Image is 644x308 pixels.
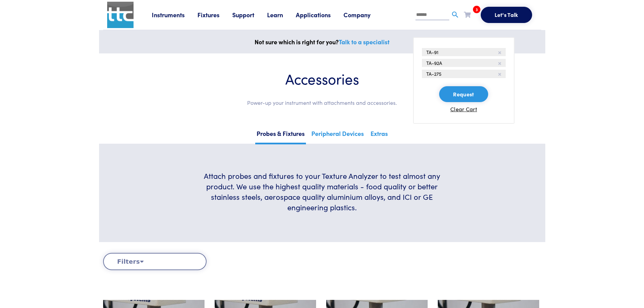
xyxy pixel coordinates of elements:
[195,171,449,212] h6: Attach probes and fixtures to your Texture Analyzer to test almost any product. We use the highes...
[464,10,471,19] a: 3
[450,105,477,113] button: Clear Cart
[439,86,488,102] button: Request
[310,128,365,143] a: Peripheral Devices
[197,10,232,19] a: Fixtures
[296,10,343,19] a: Applications
[255,128,306,144] a: Probes & Fixtures
[369,128,389,143] a: Extras
[413,37,515,124] ul: 3
[339,38,389,46] a: Talk to a specialist
[426,70,442,77] span: TA-275
[473,6,480,13] span: 3
[343,10,383,19] a: Company
[103,253,207,270] button: Filters
[426,60,442,66] span: TA-92A
[152,10,197,19] a: Instruments
[119,98,525,107] p: Power-up your instrument with attachments and accessories.
[119,70,525,88] h1: Accessories
[103,37,541,47] p: Not sure which is right for you?
[426,49,438,55] span: TA-91
[267,10,296,19] a: Learn
[481,7,532,23] button: Let's Talk
[232,10,267,19] a: Support
[107,2,134,28] img: ttc_logo_1x1_v1.0.png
